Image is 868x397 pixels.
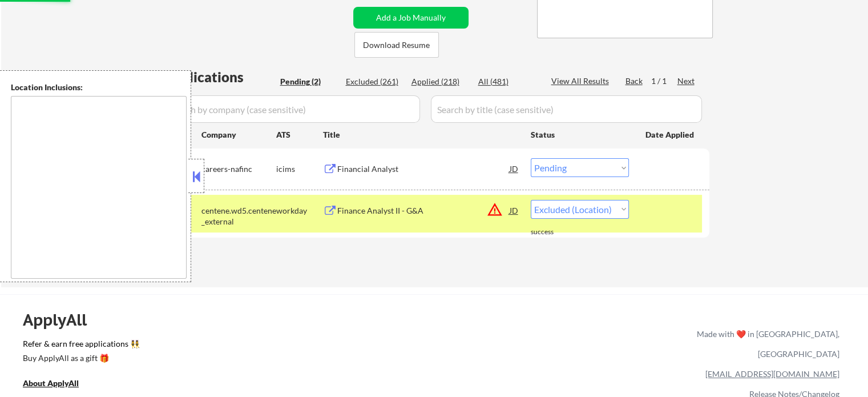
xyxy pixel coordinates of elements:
[645,129,696,141] div: Date Applied
[201,129,276,141] div: Company
[508,200,520,220] div: JD
[692,324,839,364] div: Made with ❤️ in [GEOGRAPHIC_DATA], [GEOGRAPHIC_DATA]
[508,158,520,179] div: JD
[163,70,276,84] div: Applications
[487,202,503,218] button: warning_amber
[337,163,510,175] div: Financial Analyst
[651,75,677,87] div: 1 / 1
[23,378,79,388] u: About ApplyAll
[163,95,420,123] input: Search by company (case sensitive)
[323,129,520,141] div: Title
[551,75,612,87] div: View All Results
[23,340,458,352] a: Refer & earn free applications 👯‍♀️
[677,75,696,87] div: Next
[353,7,469,29] button: Add a Job Manually
[411,76,469,87] div: Applied (218)
[354,32,439,58] button: Download Resume
[431,95,702,123] input: Search by title (case sensitive)
[280,76,337,87] div: Pending (2)
[705,369,839,379] a: [EMAIL_ADDRESS][DOMAIN_NAME]
[23,354,137,362] div: Buy ApplyAll as a gift 🎁
[23,310,100,330] div: ApplyAll
[478,76,535,87] div: All (481)
[625,75,644,87] div: Back
[11,82,187,93] div: Location Inclusions:
[23,352,137,366] a: Buy ApplyAll as a gift 🎁
[201,205,276,227] div: centene.wd5.centene_external
[337,205,510,216] div: Finance Analyst II - G&A
[531,227,576,237] div: success
[276,163,323,175] div: icims
[276,129,323,141] div: ATS
[23,377,95,391] a: About ApplyAll
[276,205,323,216] div: workday
[531,124,629,145] div: Status
[201,163,276,175] div: careers-nafinc
[346,76,403,87] div: Excluded (261)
